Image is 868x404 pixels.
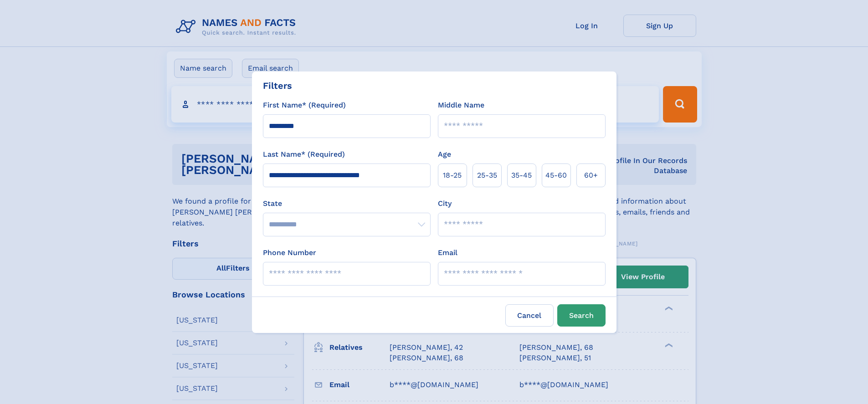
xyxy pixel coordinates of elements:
[511,170,532,181] span: 35‑45
[263,79,292,92] div: Filters
[438,198,452,209] label: City
[443,170,462,181] span: 18‑25
[545,170,567,181] span: 45‑60
[477,170,497,181] span: 25‑35
[263,198,431,209] label: State
[263,149,345,160] label: Last Name* (Required)
[438,100,484,111] label: Middle Name
[438,247,457,258] label: Email
[505,304,554,327] label: Cancel
[438,149,451,160] label: Age
[584,170,598,181] span: 60+
[263,247,316,258] label: Phone Number
[557,304,606,327] button: Search
[263,100,346,111] label: First Name* (Required)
